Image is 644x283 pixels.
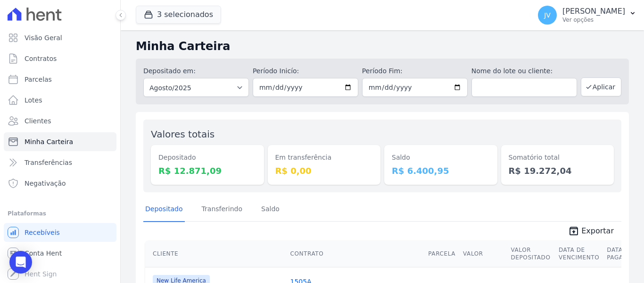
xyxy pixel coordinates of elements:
[509,164,607,177] dd: R$ 19.272,04
[555,240,603,267] th: Data de Vencimento
[4,49,116,68] a: Contratos
[362,66,468,76] label: Período Fim:
[25,75,52,84] span: Parcelas
[275,153,373,163] dt: Em transferência
[9,251,32,274] div: Open Intercom Messenger
[8,208,113,219] div: Plataformas
[158,164,256,177] dd: R$ 12.871,09
[4,244,116,263] a: Conta Hent
[4,223,116,242] a: Recebíveis
[530,2,644,28] button: JV [PERSON_NAME] Ver opções
[158,153,256,163] dt: Depositado
[4,111,116,130] a: Clientes
[562,7,625,16] p: [PERSON_NAME]
[392,164,490,177] dd: R$ 6.400,95
[143,197,185,222] a: Depositado
[509,153,607,163] dt: Somatório total
[4,91,116,110] a: Lotes
[544,12,551,18] span: JV
[4,153,116,172] a: Transferências
[581,77,621,96] button: Aplicar
[568,225,579,237] i: unarchive
[253,66,358,76] label: Período Inicío:
[25,137,73,146] span: Minha Carteira
[25,158,72,167] span: Transferências
[424,240,459,267] th: Parcela
[507,240,554,267] th: Valor Depositado
[392,153,490,163] dt: Saldo
[581,225,614,237] span: Exportar
[145,240,286,267] th: Cliente
[25,249,62,258] span: Conta Hent
[25,228,60,237] span: Recebíveis
[136,6,221,24] button: 3 selecionados
[4,70,116,89] a: Parcelas
[4,174,116,193] a: Negativação
[25,116,51,126] span: Clientes
[25,95,42,105] span: Lotes
[151,129,215,140] label: Valores totais
[275,164,373,177] dd: R$ 0,00
[200,197,245,222] a: Transferindo
[25,54,57,63] span: Contratos
[25,179,66,188] span: Negativação
[136,38,629,55] h2: Minha Carteira
[25,33,62,43] span: Visão Geral
[143,67,196,75] label: Depositado em:
[562,16,625,24] p: Ver opções
[286,240,424,267] th: Contrato
[4,132,116,151] a: Minha Carteira
[471,66,577,76] label: Nome do lote ou cliente:
[4,28,116,47] a: Visão Geral
[259,197,281,222] a: Saldo
[561,225,621,239] a: unarchive Exportar
[459,240,507,267] th: Valor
